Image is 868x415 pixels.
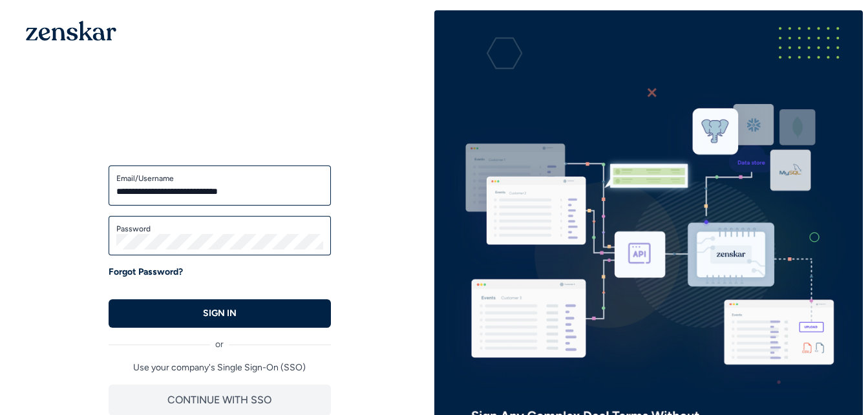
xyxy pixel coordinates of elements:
[116,224,323,234] label: Password
[26,21,116,41] img: 1OGAJ2xQqyY4LXKgY66KYq0eOWRCkrZdAb3gUhuVAqdWPZE9SRJmCz+oDMSn4zDLXe31Ii730ItAGKgCKgCCgCikA4Av8PJUP...
[109,299,331,328] button: SIGN IN
[109,266,183,279] a: Forgot Password?
[109,328,331,351] div: or
[203,307,237,320] p: SIGN IN
[116,173,323,184] label: Email/Username
[109,361,331,374] p: Use your company's Single Sign-On (SSO)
